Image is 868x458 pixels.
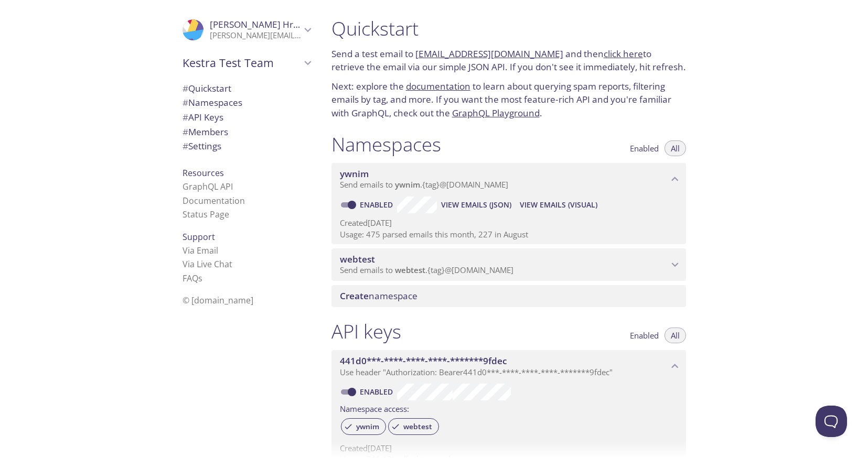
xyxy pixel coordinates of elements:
iframe: Help Scout Beacon - Open [816,406,847,437]
span: # [183,82,188,94]
span: webtest [397,422,438,431]
span: # [183,111,188,123]
span: API Keys [183,111,223,123]
div: ywnim namespace [331,163,686,195]
a: FAQ [183,272,202,284]
button: Enabled [624,328,665,343]
span: webtest [395,265,425,275]
button: All [665,328,686,343]
button: View Emails (Visual) [516,197,602,213]
span: Namespaces [183,96,242,108]
div: Team Settings [174,139,319,154]
span: Members [183,126,228,138]
span: s [198,272,202,284]
div: Quickstart [174,81,319,96]
button: View Emails (JSON) [437,197,516,213]
p: [PERSON_NAME][EMAIL_ADDRESS][DOMAIN_NAME] [210,30,301,41]
p: Send a test email to and then to retrieve the email via our simple JSON API. If you don't see it ... [331,47,686,74]
div: Create namespace [331,285,686,307]
div: webtest [388,418,439,435]
div: Namespaces [174,95,319,110]
h1: Namespaces [331,133,441,156]
div: Kestra Test Team [174,49,319,77]
a: Enabled [358,200,397,210]
span: View Emails (Visual) [520,199,597,211]
p: Usage: 475 parsed emails this month, 227 in August [340,229,678,240]
div: webtest namespace [331,248,686,281]
span: ywnim [340,168,369,180]
a: Status Page [183,209,229,220]
span: # [183,126,188,138]
a: Documentation [183,195,245,206]
a: Via Email [183,245,218,256]
div: Ingrid Hroncova [174,13,319,47]
span: ywnim [350,422,385,431]
button: All [665,140,686,156]
span: Quickstart [183,82,231,94]
span: # [183,96,188,108]
span: View Emails (JSON) [441,199,511,211]
span: ywnim [395,179,420,190]
span: webtest [340,253,375,265]
a: [EMAIL_ADDRESS][DOMAIN_NAME] [415,48,563,60]
h1: Quickstart [331,17,686,40]
a: Via Live Chat [183,258,232,270]
span: Kestra Test Team [183,56,301,70]
span: # [183,140,188,152]
button: Enabled [624,140,665,156]
span: namespace [340,290,417,302]
p: Next: explore the to learn about querying spam reports, filtering emails by tag, and more. If you... [331,80,686,120]
div: API Keys [174,110,319,125]
h1: API keys [331,320,401,343]
span: Settings [183,140,221,152]
p: Created [DATE] [340,217,678,228]
span: © [DOMAIN_NAME] [183,295,253,306]
span: Send emails to . {tag} @[DOMAIN_NAME] [340,265,513,275]
a: click here [604,48,643,60]
div: ywnim [341,418,386,435]
div: Members [174,125,319,139]
span: Support [183,231,215,243]
span: Create [340,290,369,302]
span: Resources [183,167,224,179]
a: Enabled [358,387,397,397]
label: Namespace access: [340,400,409,416]
span: [PERSON_NAME] Hroncova [210,18,324,30]
a: documentation [406,80,470,92]
a: GraphQL API [183,181,233,192]
a: GraphQL Playground [452,107,540,119]
span: Send emails to . {tag} @[DOMAIN_NAME] [340,179,508,190]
